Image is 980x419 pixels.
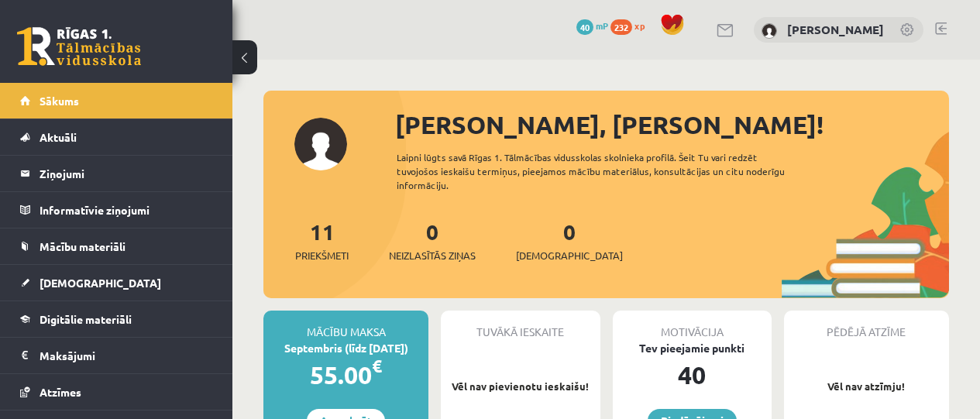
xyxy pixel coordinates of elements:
div: Pēdējā atzīme [784,311,949,340]
div: Laipni lūgts savā Rīgas 1. Tālmācības vidusskolas skolnieka profilā. Šeit Tu vari redzēt tuvojošo... [397,150,808,192]
a: 0Neizlasītās ziņas [389,218,476,263]
span: Sākums [40,94,79,108]
a: Atzīmes [20,374,213,410]
a: Ziņojumi [20,156,213,191]
legend: Informatīvie ziņojumi [40,192,213,228]
div: Motivācija [613,311,772,340]
div: 40 [613,356,772,393]
span: Priekšmeti [295,248,349,263]
a: 40 mP [576,19,608,32]
span: Digitālie materiāli [40,312,132,326]
span: Mācību materiāli [40,239,126,253]
legend: Ziņojumi [40,156,213,191]
span: mP [596,19,608,32]
img: Fjodors Latatujevs [762,23,777,39]
span: xp [634,19,645,32]
div: [PERSON_NAME], [PERSON_NAME]! [395,106,949,143]
a: Informatīvie ziņojumi [20,192,213,228]
a: [PERSON_NAME] [787,22,884,37]
span: 232 [610,19,632,35]
p: Vēl nav atzīmju! [792,379,941,394]
div: Mācību maksa [263,311,428,340]
span: € [372,355,382,377]
span: Atzīmes [40,385,81,399]
a: Maksājumi [20,338,213,373]
a: 0[DEMOGRAPHIC_DATA] [516,218,623,263]
a: 232 xp [610,19,652,32]
div: Septembris (līdz [DATE]) [263,340,428,356]
a: 11Priekšmeti [295,218,349,263]
div: Tuvākā ieskaite [441,311,600,340]
a: Aktuāli [20,119,213,155]
a: [DEMOGRAPHIC_DATA] [20,265,213,301]
span: Aktuāli [40,130,77,144]
p: Vēl nav pievienotu ieskaišu! [449,379,592,394]
a: Rīgas 1. Tālmācības vidusskola [17,27,141,66]
span: [DEMOGRAPHIC_DATA] [40,276,161,290]
div: Tev pieejamie punkti [613,340,772,356]
legend: Maksājumi [40,338,213,373]
div: 55.00 [263,356,428,393]
span: Neizlasītās ziņas [389,248,476,263]
span: [DEMOGRAPHIC_DATA] [516,248,623,263]
a: Digitālie materiāli [20,301,213,337]
a: Mācību materiāli [20,228,213,264]
a: Sākums [20,83,213,118]
span: 40 [576,19,593,35]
